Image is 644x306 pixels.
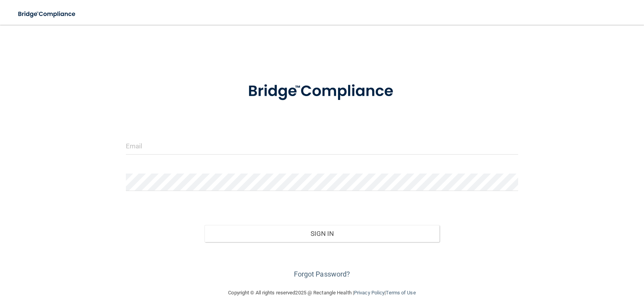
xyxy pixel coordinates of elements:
[12,6,83,22] img: bridge_compliance_login_screen.278c3ca4.svg
[181,280,464,305] div: Copyright © All rights reserved 2025 @ Rectangle Health | |
[126,137,518,155] input: Email
[232,71,412,112] img: bridge_compliance_login_screen.278c3ca4.svg
[386,290,416,296] a: Terms of Use
[294,270,350,278] a: Forgot Password?
[354,290,385,296] a: Privacy Policy
[204,225,440,242] button: Sign In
